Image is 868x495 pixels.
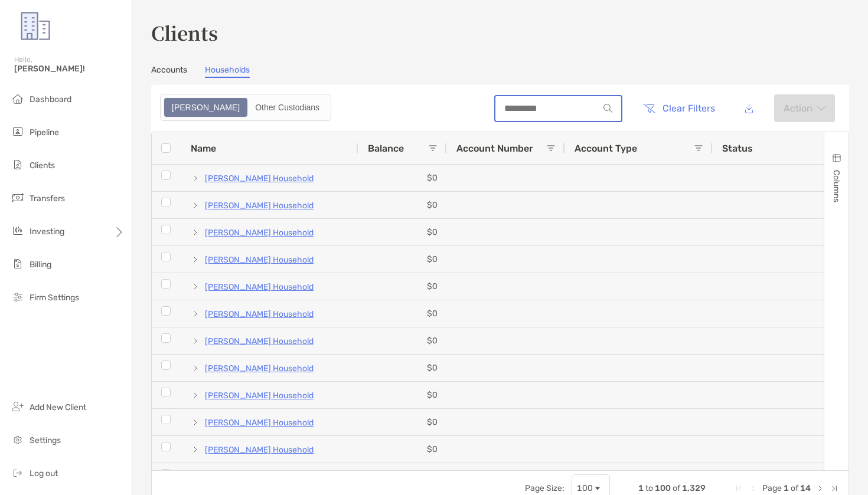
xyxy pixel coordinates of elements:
[11,224,25,238] img: investing icon
[368,143,404,154] span: Balance
[30,227,64,237] span: Investing
[205,198,314,213] a: [PERSON_NAME] Household
[791,483,798,493] span: of
[151,19,849,46] h3: Clients
[358,436,447,463] div: $0
[30,194,65,204] span: Transfers
[577,483,593,493] div: 100
[634,96,724,122] button: Clear Filters
[30,160,55,171] span: Clients
[645,483,653,493] span: to
[603,104,612,113] img: input icon
[11,290,25,304] img: firm-settings icon
[638,483,644,493] span: 1
[358,165,447,191] div: $0
[11,466,25,480] img: logout icon
[11,257,25,271] img: billing icon
[151,65,187,78] a: Accounts
[800,483,811,493] span: 14
[830,484,839,493] div: Last Page
[748,484,758,493] div: Previous Page
[11,124,25,139] img: pipeline icon
[358,219,447,245] div: $0
[205,334,314,349] a: [PERSON_NAME] Household
[205,415,314,430] a: [PERSON_NAME] Household
[205,225,314,240] a: [PERSON_NAME] Household
[575,143,637,154] span: Account Type
[30,435,61,445] span: Settings
[205,65,250,78] a: Households
[734,484,743,493] div: First Page
[11,399,25,414] img: add_new_client icon
[11,158,25,172] img: clients icon
[30,260,51,270] span: Billing
[655,483,671,493] span: 100
[30,127,59,137] span: Pipeline
[191,143,216,154] span: Name
[205,361,314,376] a: [PERSON_NAME] Household
[358,355,447,381] div: $0
[30,402,86,412] span: Add New Client
[358,273,447,300] div: $0
[205,253,314,267] a: [PERSON_NAME] Household
[682,483,706,493] span: 1,329
[831,170,841,202] span: Columns
[11,191,25,205] img: transfers icon
[358,327,447,354] div: $0
[358,246,447,273] div: $0
[762,483,782,493] span: Page
[358,192,447,218] div: $0
[30,293,79,303] span: Firm Settings
[673,483,680,493] span: of
[722,143,753,154] span: Status
[358,382,447,408] div: $0
[11,432,25,447] img: settings icon
[249,99,326,116] div: Other Custodians
[774,94,835,122] button: Actionarrow
[525,483,564,493] div: Page Size:
[205,171,314,186] a: [PERSON_NAME] Household
[815,484,825,493] div: Next Page
[784,483,789,493] span: 1
[205,280,314,294] a: [PERSON_NAME] Household
[205,442,314,457] a: [PERSON_NAME] Household
[14,5,57,47] img: Zoe Logo
[358,300,447,327] div: $0
[30,468,58,478] span: Log out
[358,409,447,435] div: $0
[817,106,825,112] img: arrow
[205,388,314,403] a: [PERSON_NAME] Household
[14,64,125,74] span: [PERSON_NAME]!
[160,94,331,121] div: segmented control
[456,143,533,154] span: Account Number
[11,91,25,106] img: dashboard icon
[165,99,246,116] div: Zoe
[30,94,71,104] span: Dashboard
[205,307,314,322] a: [PERSON_NAME] Household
